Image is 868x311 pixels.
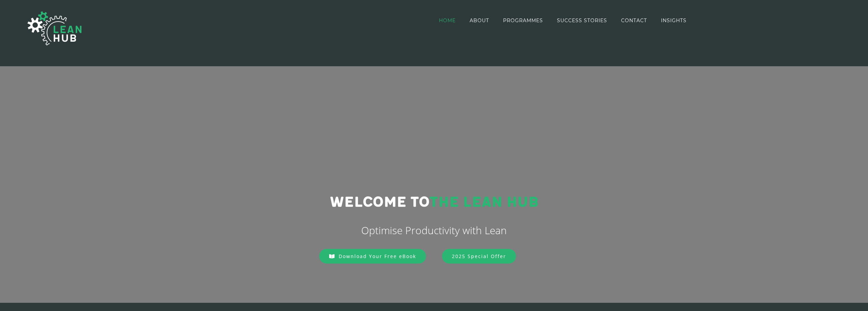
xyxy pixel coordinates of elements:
[621,18,647,23] span: CONTACT
[557,1,607,40] a: SUCCESS STORIES
[439,1,687,40] nav: Main Menu
[557,18,607,23] span: SUCCESS STORIES
[503,18,543,23] span: PROGRAMMES
[470,1,489,40] a: ABOUT
[661,1,687,40] a: INSIGHTS
[503,1,543,40] a: PROGRAMMES
[330,194,429,211] span: Welcome to
[439,18,456,23] span: HOME
[439,1,456,40] a: HOME
[470,18,489,23] span: ABOUT
[429,194,538,211] span: THE LEAN HUB
[20,4,89,53] img: The Lean Hub | Optimising productivity with Lean Logo
[621,1,647,40] a: CONTACT
[661,18,687,23] span: INSIGHTS
[339,253,416,259] span: Download Your Free eBook
[319,249,426,264] a: Download Your Free eBook
[361,223,507,237] span: Optimise Productivity with Lean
